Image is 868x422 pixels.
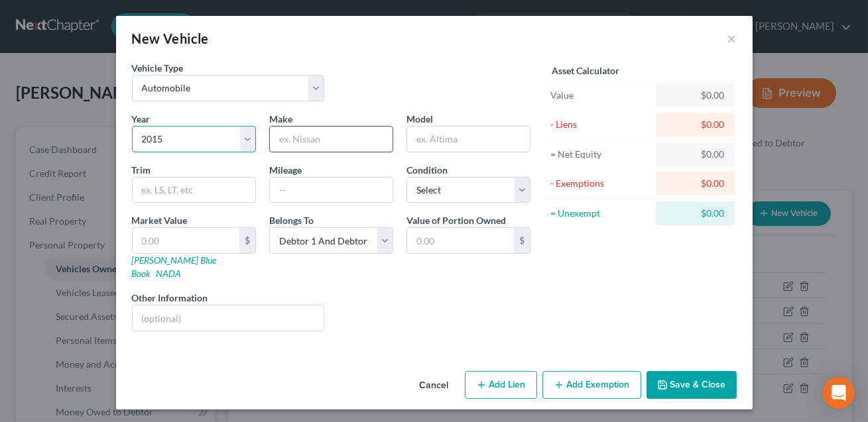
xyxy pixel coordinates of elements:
[550,177,651,190] div: - Exemptions
[727,30,737,46] button: ×
[132,291,208,305] label: Other Information
[132,254,217,279] a: [PERSON_NAME] Blue Book
[542,371,641,399] button: Add Exemption
[132,213,188,227] label: Market Value
[269,163,302,177] label: Mileage
[409,372,460,399] button: Cancel
[406,213,506,227] label: Value of Portion Owned
[132,163,151,177] label: Trim
[133,178,255,203] input: ex. LS, LT, etc
[269,113,292,125] span: Make
[132,61,184,75] label: Vehicle Type
[666,177,724,190] div: $0.00
[666,207,724,220] div: $0.00
[270,127,393,152] input: ex. Nissan
[465,371,537,399] button: Add Lien
[407,127,530,152] input: ex. Altima
[666,118,724,131] div: $0.00
[133,228,239,253] input: 0.00
[514,228,530,253] div: $
[550,118,651,131] div: - Liens
[270,178,393,203] input: --
[552,64,619,78] label: Asset Calculator
[666,148,724,161] div: $0.00
[647,371,737,399] button: Save & Close
[132,29,209,48] div: New Vehicle
[550,89,651,102] div: Value
[407,228,514,253] input: 0.00
[133,305,324,331] input: (optional)
[406,112,433,126] label: Model
[550,207,651,220] div: = Unexempt
[823,377,855,409] div: Open Intercom Messenger
[239,228,255,253] div: $
[406,163,448,177] label: Condition
[269,215,314,226] span: Belongs To
[666,89,724,102] div: $0.00
[156,268,182,279] a: NADA
[550,148,651,161] div: = Net Equity
[132,112,151,126] label: Year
